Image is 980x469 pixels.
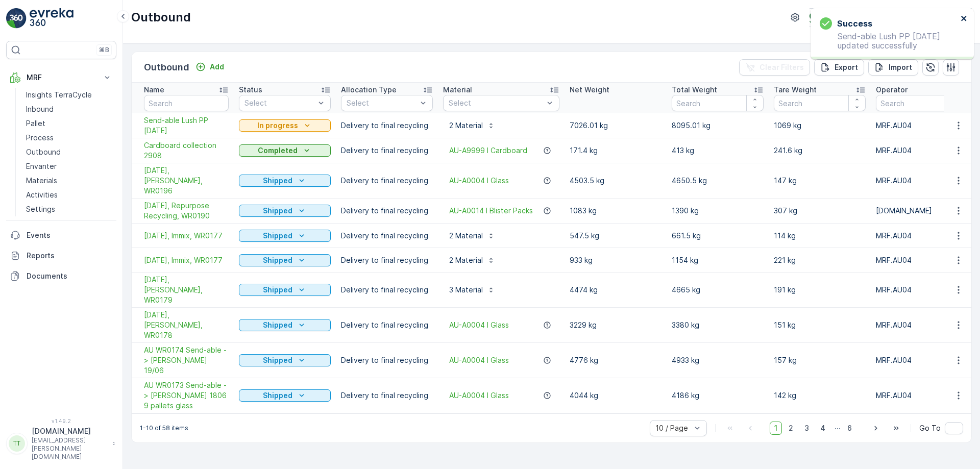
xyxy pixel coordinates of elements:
[239,319,331,331] button: Shipped
[759,62,804,72] p: Clear Filters
[239,284,331,296] button: Shipped
[814,59,864,76] button: Export
[144,201,229,221] span: [DATE], Repurpose Recycling, WR0190
[449,176,509,186] a: AU-A0004 I Glass
[144,115,229,136] a: Send-able Lush PP 3.9.2025
[570,120,661,131] p: 7026.01 kg
[570,355,661,365] p: 4776 kg
[336,113,438,138] td: Delivery to final recycling
[570,255,661,265] p: 933 kg
[144,165,229,196] span: [DATE], [PERSON_NAME], WR0196
[871,248,973,273] td: MRF.AU04
[672,176,764,186] p: 4650.5 kg
[144,310,229,340] span: [DATE], [PERSON_NAME], WR0178
[239,175,331,187] button: Shipped
[239,230,331,242] button: Shipped
[672,120,764,131] p: 8095.01 kg
[871,199,973,224] td: [DOMAIN_NAME]
[774,285,866,295] p: 191 kg
[449,320,509,330] span: AU-A0004 I Glass
[144,255,229,265] span: [DATE], Immix, WR0177
[210,62,224,72] p: Add
[889,62,912,72] p: Import
[449,285,483,295] p: 3 Material
[140,424,188,432] p: 1-10 of 58 items
[22,174,116,188] a: Materials
[816,422,830,435] span: 4
[6,225,116,245] a: Events
[26,118,45,129] p: Pallet
[263,320,292,330] p: Shipped
[871,163,973,199] td: MRF.AU04
[774,206,866,216] p: 307 kg
[449,206,533,216] span: AU-A0014 I Blister Packs
[672,206,764,216] p: 1390 kg
[239,205,331,217] button: Shipped
[871,308,973,343] td: MRF.AU04
[336,224,438,248] td: Delivery to final recycling
[871,138,973,163] td: MRF.AU04
[341,85,397,95] p: Allocation Type
[22,116,116,131] a: Pallet
[131,9,191,26] p: Outbound
[449,98,544,108] p: Select
[144,140,229,161] span: Cardboard collection 2908
[191,61,228,73] button: Add
[449,231,483,241] p: 2 Material
[22,102,116,116] a: Inbound
[26,133,54,143] p: Process
[443,228,501,244] button: 2 Material
[22,88,116,102] a: Insights TerraCycle
[263,390,292,401] p: Shipped
[868,59,918,76] button: Import
[871,378,973,413] td: MRF.AU04
[26,104,54,114] p: Inbound
[810,8,972,27] button: Terracycle-AU04 - Sendable(+10:00)
[774,176,866,186] p: 147 kg
[570,206,661,216] p: 1083 kg
[774,320,866,330] p: 151 kg
[22,145,116,159] a: Outbound
[820,32,958,50] p: Send-able Lush PP [DATE] updated successfully
[800,422,814,435] span: 3
[449,355,509,365] a: AU-A0004 I Glass
[672,390,764,401] p: 4186 kg
[144,165,229,196] a: 20/08/2025, Alex Fraser, WR0196
[336,273,438,308] td: Delivery to final recycling
[26,190,58,200] p: Activities
[30,8,73,29] img: logo_light-DOdMpM7g.png
[239,254,331,266] button: Shipped
[144,95,229,111] input: Search
[961,14,968,24] button: close
[443,85,472,95] p: Material
[672,85,717,95] p: Total Weight
[672,231,764,241] p: 661.5 kg
[144,255,229,265] a: 03/07/2025, Immix, WR0177
[810,12,826,23] img: terracycle_logo.png
[570,176,661,186] p: 4503.5 kg
[263,206,292,216] p: Shipped
[835,422,841,435] p: ...
[336,308,438,343] td: Delivery to final recycling
[774,231,866,241] p: 114 kg
[99,46,109,54] p: ⌘B
[32,436,107,461] p: [EMAIL_ADDRESS][PERSON_NAME][DOMAIN_NAME]
[27,271,112,281] p: Documents
[570,285,661,295] p: 4474 kg
[263,176,292,186] p: Shipped
[570,320,661,330] p: 3229 kg
[27,230,112,240] p: Events
[835,62,858,72] p: Export
[144,345,229,376] span: AU WR0174 Send-able -> [PERSON_NAME] 19/06
[449,390,509,401] a: AU-A0004 I Glass
[876,95,968,111] input: Search
[347,98,417,108] p: Select
[570,85,609,95] p: Net Weight
[774,390,866,401] p: 142 kg
[336,248,438,273] td: Delivery to final recycling
[336,343,438,378] td: Delivery to final recycling
[672,145,764,156] p: 413 kg
[244,98,315,108] p: Select
[770,422,782,435] span: 1
[672,355,764,365] p: 4933 kg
